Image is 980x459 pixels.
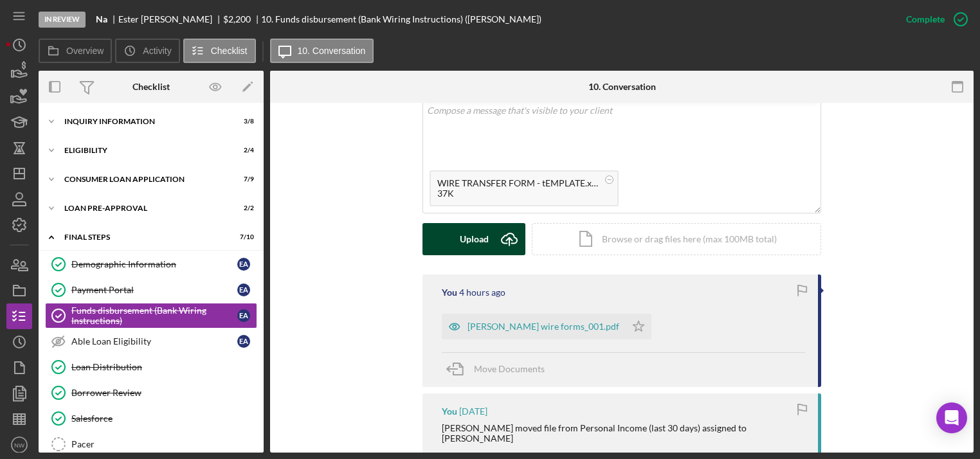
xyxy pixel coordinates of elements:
[14,442,25,449] text: NW
[298,46,366,56] label: 10. Conversation
[237,258,250,271] div: E A
[45,406,257,431] a: Salesforce
[237,309,250,322] div: E A
[45,303,257,328] a: Funds disbursement (Bank Wiring Instructions)EA
[64,118,222,125] div: Inquiry Information
[6,432,32,458] button: NW
[115,39,179,63] button: Activity
[474,363,545,374] span: Move Documents
[270,39,374,63] button: 10. Conversation
[183,39,256,63] button: Checklist
[132,82,170,92] div: Checklist
[231,204,254,212] div: 2 / 2
[437,188,598,199] div: 37K
[223,14,251,24] span: $2,200
[460,223,489,255] div: Upload
[442,406,457,417] div: You
[459,287,505,298] time: 2025-09-29 17:16
[437,178,598,188] div: WIRE TRANSFER FORM - tEMPLATE.xlsx.pdf
[237,335,250,348] div: E A
[231,233,254,241] div: 7 / 10
[64,233,222,241] div: FINAL STEPS
[143,46,171,56] label: Activity
[45,354,257,380] a: Loan Distribution
[64,147,222,154] div: Eligibility
[231,175,254,183] div: 7 / 9
[261,14,541,24] div: 10. Funds disbursement (Bank Wiring Instructions) ([PERSON_NAME])
[45,380,257,406] a: Borrower Review
[936,402,967,433] div: Open Intercom Messenger
[71,259,237,269] div: Demographic Information
[71,285,237,295] div: Payment Portal
[96,14,107,24] b: Na
[459,406,487,417] time: 2025-09-24 04:02
[442,353,558,385] button: Move Documents
[906,6,945,32] div: Complete
[237,283,250,296] div: E A
[71,362,257,372] div: Loan Distribution
[893,6,974,32] button: Complete
[39,12,86,28] div: In Review
[45,328,257,354] a: Able Loan EligibilityEA
[45,251,257,277] a: Demographic InformationEA
[231,147,254,154] div: 2 / 4
[64,175,222,183] div: Consumer Loan Application
[588,82,656,92] div: 10. Conversation
[45,431,257,457] a: Pacer
[71,413,257,424] div: Salesforce
[467,321,619,332] div: [PERSON_NAME] wire forms_001.pdf
[442,423,805,444] div: [PERSON_NAME] moved file from Personal Income (last 30 days) assigned to [PERSON_NAME]
[71,388,257,398] div: Borrower Review
[211,46,248,56] label: Checklist
[39,39,112,63] button: Overview
[442,287,457,298] div: You
[71,305,237,326] div: Funds disbursement (Bank Wiring Instructions)
[66,46,104,56] label: Overview
[118,14,223,24] div: Ester [PERSON_NAME]
[71,439,257,449] div: Pacer
[45,277,257,303] a: Payment PortalEA
[422,223,525,255] button: Upload
[64,204,222,212] div: Loan Pre-Approval
[231,118,254,125] div: 3 / 8
[442,314,651,339] button: [PERSON_NAME] wire forms_001.pdf
[71,336,237,346] div: Able Loan Eligibility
